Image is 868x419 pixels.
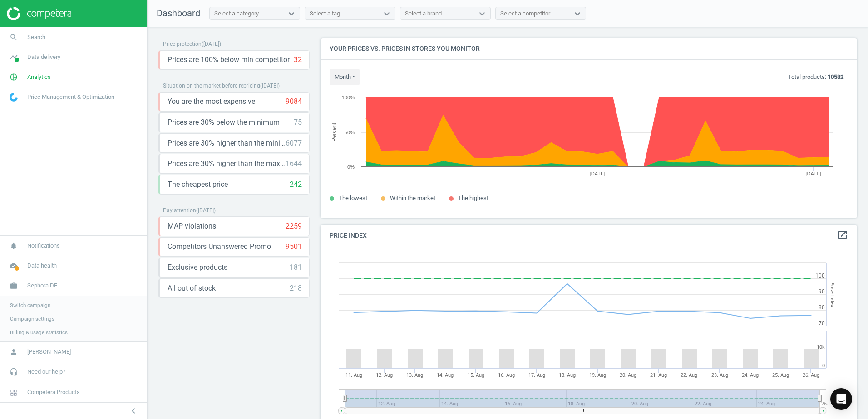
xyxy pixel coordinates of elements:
[620,372,636,378] tspan: 20. Aug
[128,405,139,416] i: chevron_left
[345,130,355,135] text: 50%
[347,164,355,170] text: 0%
[286,97,302,107] div: 9084
[819,304,825,311] text: 80
[290,283,302,293] div: 218
[286,159,302,169] div: 1644
[390,195,435,201] span: Within the market
[27,93,114,101] span: Price Management & Optimization
[822,363,825,369] text: 0
[163,207,196,214] span: Pay attention
[681,372,697,378] tspan: 22. Aug
[376,372,393,378] tspan: 12. Aug
[10,315,54,322] span: Campaign settings
[5,257,22,274] i: cloud_done
[290,263,302,273] div: 181
[590,171,606,176] tspan: [DATE]
[815,273,825,279] text: 100
[803,372,819,378] tspan: 26. Aug
[772,372,789,378] tspan: 25. Aug
[5,277,22,294] i: work
[5,29,22,46] i: search
[27,242,60,250] span: Notifications
[163,41,202,47] span: Price protection
[805,171,821,176] tspan: [DATE]
[294,117,302,127] div: 75
[828,73,843,80] b: 10582
[27,262,57,270] span: Data health
[819,320,825,326] text: 70
[168,97,255,107] span: You are the most expensive
[837,229,848,240] i: open_in_new
[5,343,22,361] i: person
[163,83,260,89] span: Situation on the market before repricing
[27,53,60,61] span: Data delivery
[260,83,280,89] span: ( [DATE] )
[345,372,362,378] tspan: 11. Aug
[5,237,22,254] i: notifications
[122,405,145,417] button: chevron_left
[5,68,22,86] i: pie_chart_outlined
[27,33,45,41] span: Search
[321,38,857,59] h4: Your prices vs. prices in stores you monitor
[168,283,216,293] span: All out of stock
[310,10,340,18] div: Select a tag
[500,10,550,18] div: Select a competitor
[294,55,302,65] div: 32
[5,49,22,66] i: timeline
[168,117,280,127] span: Prices are 30% below the minimum
[819,288,825,295] text: 90
[821,401,833,407] tspan: 26. …
[330,69,360,85] button: month
[528,372,545,378] tspan: 17. Aug
[742,372,759,378] tspan: 24. Aug
[788,73,843,81] p: Total products:
[650,372,667,378] tspan: 21. Aug
[405,10,442,18] div: Select a brand
[214,10,259,18] div: Select a category
[321,225,857,246] h4: Price Index
[27,348,71,356] span: [PERSON_NAME]
[27,368,65,376] span: Need our help?
[168,242,271,252] span: Competitors Unanswered Promo
[168,180,228,190] span: The cheapest price
[168,55,290,65] span: Prices are 100% below min competitor
[829,282,835,307] tspan: Price Index
[10,329,68,336] span: Billing & usage statistics
[711,372,728,378] tspan: 23. Aug
[830,388,852,410] div: Open Intercom Messenger
[406,372,423,378] tspan: 13. Aug
[498,372,515,378] tspan: 16. Aug
[286,138,302,148] div: 6077
[837,229,848,241] a: open_in_new
[559,372,576,378] tspan: 18. Aug
[5,363,22,380] i: headset_mic
[196,207,216,214] span: ( [DATE] )
[10,302,50,309] span: Switch campaign
[27,282,57,290] span: Sephora DE
[437,372,454,378] tspan: 14. Aug
[168,138,286,148] span: Prices are 30% higher than the minimum
[458,195,488,201] span: The highest
[27,73,51,81] span: Analytics
[168,159,286,169] span: Prices are 30% higher than the maximal
[10,93,18,102] img: wGWNvw8QSZomAAAAABJRU5ErkJggg==
[157,8,200,19] span: Dashboard
[290,180,302,190] div: 242
[286,221,302,231] div: 2259
[7,7,71,20] img: ajHJNr6hYgQAAAAASUVORK5CYII=
[468,372,484,378] tspan: 15. Aug
[27,388,80,396] span: Competera Products
[202,41,221,47] span: ( [DATE] )
[589,372,606,378] tspan: 19. Aug
[339,195,367,201] span: The lowest
[168,263,227,273] span: Exclusive products
[342,95,355,100] text: 100%
[331,122,337,141] tspan: Percent
[168,221,216,231] span: MAP violations
[286,242,302,252] div: 9501
[817,344,825,350] text: 10k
